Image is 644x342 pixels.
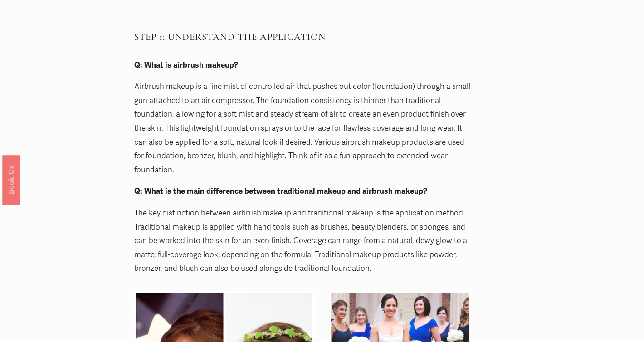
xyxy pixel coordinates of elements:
a: Book Us [2,155,20,205]
strong: Q: What is the main difference between traditional makeup and airbrush makeup? [134,186,427,196]
h3: STEP 1: UNDERSTAND THE APPLICATION [134,32,471,43]
p: The key distinction between airbrush makeup and traditional makeup is the application method. Tra... [134,206,471,276]
p: Airbrush makeup is a fine mist of controlled air that pushes out color (foundation) through a sma... [134,80,471,177]
strong: Q: What is airbrush makeup? [134,60,238,70]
